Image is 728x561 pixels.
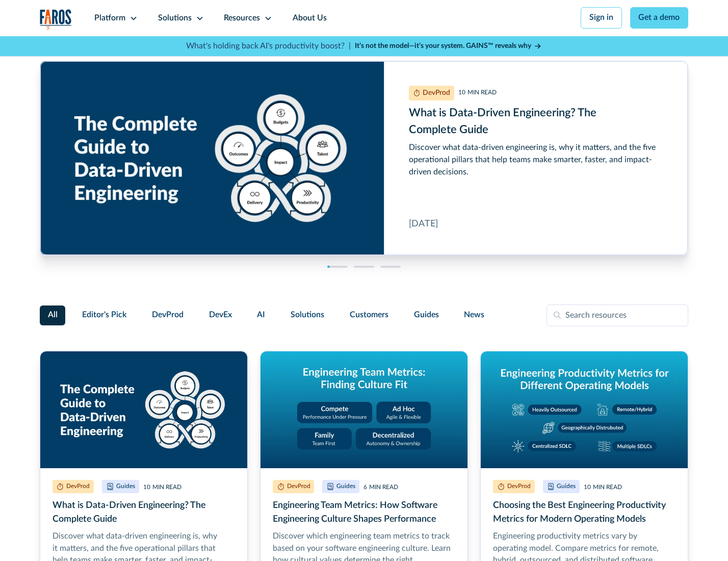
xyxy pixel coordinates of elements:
[257,309,265,321] span: AI
[261,351,467,468] img: Graphic titled 'Engineering Team Metrics: Finding Culture Fit' with four cultural models: Compete...
[40,61,688,255] a: What is Data-Driven Engineering? The Complete Guide
[209,309,232,321] span: DevEx
[291,309,324,321] span: Solutions
[186,40,351,53] p: What's holding back AI's productivity boost? |
[94,12,125,24] div: Platform
[547,304,688,327] input: Search resources
[481,351,688,468] img: Graphic titled 'Engineering productivity metrics for different operating models' showing five mod...
[40,61,688,255] div: cms-link
[630,7,689,29] a: Get a demo
[40,351,247,468] img: Graphic titled 'The Complete Guide to Data-Driven Engineering' showing five pillars around a cent...
[40,9,72,30] a: home
[581,7,622,29] a: Sign in
[48,309,58,321] span: All
[464,309,484,321] span: News
[224,12,260,24] div: Resources
[82,309,126,321] span: Editor's Pick
[40,304,689,327] form: Filter Form
[40,9,72,30] img: Logo of the analytics and reporting company Faros.
[158,12,192,24] div: Solutions
[355,41,542,52] a: It’s not the model—it’s your system. GAINS™ reveals why
[350,309,388,321] span: Customers
[414,309,439,321] span: Guides
[152,309,184,321] span: DevProd
[355,42,531,49] strong: It’s not the model—it’s your system. GAINS™ reveals why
